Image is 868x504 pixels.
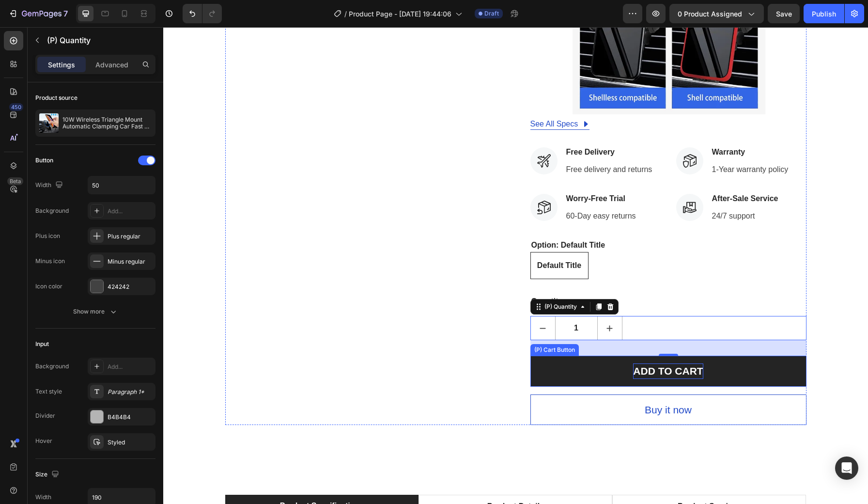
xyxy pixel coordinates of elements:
p: Free Delivery [403,119,489,131]
p: (P) Quantity [47,34,152,46]
span: Default Title [374,234,418,242]
span: 0 product assigned [678,9,742,19]
div: Product Details [323,472,382,487]
div: Minus icon [35,257,65,266]
div: Product source [35,94,77,102]
div: Undo/Redo [183,4,222,23]
p: Advanced [95,60,128,70]
button: decrement [368,289,392,313]
div: Show more [73,307,118,316]
p: Worry-Free Trial [403,166,473,177]
button: increment [434,289,459,313]
div: 424242 [108,283,153,291]
p: Free delivery and returns [403,137,489,148]
div: See All Specs [367,91,415,103]
span: / [344,9,347,19]
legend: Option: Default Title [367,211,443,225]
div: Quantity [367,268,643,281]
p: 10W Wireless Triangle Mount Automatic Clamping Car Fast Charger [62,116,152,130]
div: B4B4B4 [108,413,153,422]
div: Styled [108,438,153,447]
div: Width [35,493,51,502]
button: Show more [35,303,155,320]
button: ADD TO CART [367,329,643,360]
input: quantity [392,289,434,313]
div: Open Intercom Messenger [835,457,858,480]
p: 60-Day easy returns [403,183,473,195]
a: See All Specs [367,91,427,103]
div: Text style [35,387,62,396]
div: Hover [35,437,52,445]
span: Product Page - [DATE] 19:44:06 [349,9,451,19]
div: Plus icon [35,232,60,240]
div: (P) Quantity [379,275,416,284]
div: Product Services [513,472,579,487]
p: After-Sale Service [549,166,615,177]
div: Button [35,156,53,165]
input: Auto [88,176,155,194]
p: 24/7 support [549,183,615,195]
div: Paragraph 1* [108,388,153,396]
button: Publish [804,4,844,23]
div: Size [35,468,61,481]
div: (P) Cart Button [369,318,414,327]
p: Settings [48,60,75,70]
div: Input [35,340,49,348]
div: Plus regular [108,232,153,241]
div: Beta [7,177,23,185]
p: 1-Year warranty policy [549,137,625,148]
p: 7 [63,8,68,19]
div: Publish [812,9,836,19]
div: Add... [108,362,153,371]
button: 7 [4,4,72,23]
button: Save [768,4,800,23]
iframe: Design area [163,27,868,504]
div: Buy it now [481,375,528,391]
div: Add... [108,207,153,216]
img: product feature img [39,113,59,133]
div: Product Specifications [115,472,202,486]
div: Background [35,362,69,371]
div: Minus regular [108,257,153,266]
p: Warranty [549,119,625,131]
span: Draft [484,9,499,18]
span: Save [776,10,792,18]
div: Icon color [35,282,62,291]
button: 0 product assigned [669,4,764,23]
div: Background [35,206,69,215]
div: ADD TO CART [470,336,540,352]
div: 450 [9,103,23,111]
button: Buy it now [367,367,643,398]
div: Divider [35,411,55,420]
div: Width [35,179,65,192]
